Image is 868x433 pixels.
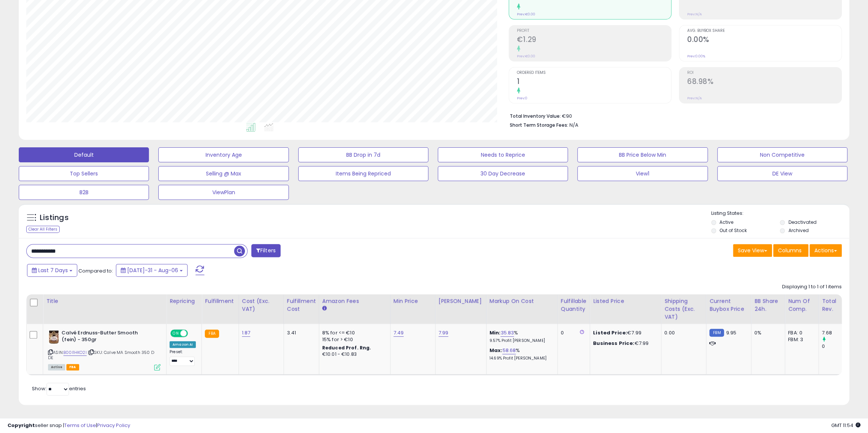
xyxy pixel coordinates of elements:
div: 0.00 [664,330,700,336]
div: 7.68 [822,330,852,336]
div: Fulfillment Cost [287,297,316,313]
b: Reduced Prof. Rng. [322,345,371,351]
label: Deactivated [788,219,816,225]
p: 9.57% Profit [PERSON_NAME] [490,338,552,343]
label: Out of Stock [719,227,747,234]
h2: 1 [517,77,671,87]
div: €10.01 - €10.83 [322,351,384,358]
b: Total Inventory Value: [510,113,561,119]
div: Clear All Filters [26,226,60,233]
img: 51FC2jwF8kL._SL40_.jpg [48,330,60,345]
button: Filters [251,244,281,257]
div: Shipping Costs (Exc. VAT) [664,297,703,321]
a: Privacy Policy [97,422,130,429]
div: 0 [561,330,584,336]
small: Amazon Fees. [322,305,327,312]
button: Save View [733,244,772,257]
button: Non Competitive [717,147,847,162]
div: 15% for > €10 [322,336,384,343]
a: 35.83 [500,329,514,337]
small: Prev: 0 [517,96,527,100]
button: Columns [773,244,808,257]
a: B00I1HKO2I [63,349,87,356]
h2: €1.29 [517,35,671,45]
button: Inventory Age [158,147,288,162]
span: OFF [187,330,199,336]
a: 58.68 [502,347,516,354]
p: 14.69% Profit [PERSON_NAME] [490,356,552,361]
span: All listings currently available for purchase on Amazon [48,364,65,370]
span: N/A [569,121,578,129]
strong: Copyright [8,422,35,429]
span: Compared to: [78,267,113,274]
a: Terms of Use [64,422,96,429]
div: Displaying 1 to 1 of 1 items [782,283,842,291]
button: Last 7 Days [27,264,77,277]
div: Total Rev. [822,297,849,313]
h2: 0.00% [687,35,841,45]
a: 7.49 [393,329,404,337]
button: BB Drop in 7d [298,147,428,162]
div: FBA: 0 [788,330,813,336]
span: FBA [66,364,79,370]
div: Title [46,297,163,305]
span: Columns [778,247,802,254]
span: Last 7 Days [38,267,68,274]
small: FBM [709,329,724,337]
label: Active [719,219,733,225]
small: Prev: €0.00 [517,12,535,16]
div: Cost (Exc. VAT) [242,297,281,313]
button: Selling @ Max [158,166,288,181]
div: Markup on Cost [490,297,554,305]
div: 0 [822,343,852,350]
h2: 68.98% [687,77,841,87]
small: Prev: N/A [687,12,702,16]
div: Preset: [170,349,196,366]
div: Listed Price [593,297,658,305]
div: Repricing [170,297,198,305]
label: Archived [788,227,808,234]
span: Profit [517,29,671,33]
li: €90 [510,111,836,120]
button: View1 [577,166,707,181]
b: Business Price: [593,340,634,347]
div: Min Price [393,297,432,305]
div: % [490,330,552,343]
button: [DATE]-31 - Aug-06 [116,264,188,277]
small: Prev: 0.00% [687,54,705,58]
b: Max: [490,347,503,354]
div: Fulfillable Quantity [561,297,587,313]
span: Avg. Buybox Share [687,29,841,33]
b: Min: [490,329,501,336]
b: Listed Price: [593,329,627,336]
span: Show: entries [32,385,86,392]
b: Calvé Erdnuss-Butter Smooth (fein) - 350gr [62,330,153,345]
div: Current Buybox Price [709,297,748,313]
div: €7.99 [593,330,655,336]
span: 2025-08-14 11:54 GMT [831,422,860,429]
h5: Listings [40,213,69,223]
span: Ordered Items [517,71,671,75]
span: [DATE]-31 - Aug-06 [127,267,178,274]
div: ASIN: [48,330,161,370]
div: BB Share 24h. [754,297,782,313]
div: 0% [754,330,779,336]
div: seller snap | | [8,422,130,429]
button: Items Being Repriced [298,166,428,181]
a: 7.99 [439,329,449,337]
span: ON [171,330,180,336]
div: [PERSON_NAME] [439,297,483,305]
div: Amazon AI [170,341,196,348]
span: ROI [687,71,841,75]
span: 9.95 [726,329,736,336]
button: 30 Day Decrease [438,166,568,181]
small: Prev: €0.00 [517,54,535,58]
small: FBA [205,330,219,338]
button: B2B [19,185,149,200]
small: Prev: N/A [687,96,702,100]
a: 1.87 [242,329,251,337]
button: ViewPlan [158,185,288,200]
div: €7.99 [593,340,655,347]
button: Default [19,147,149,162]
div: 3.41 [287,330,313,336]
